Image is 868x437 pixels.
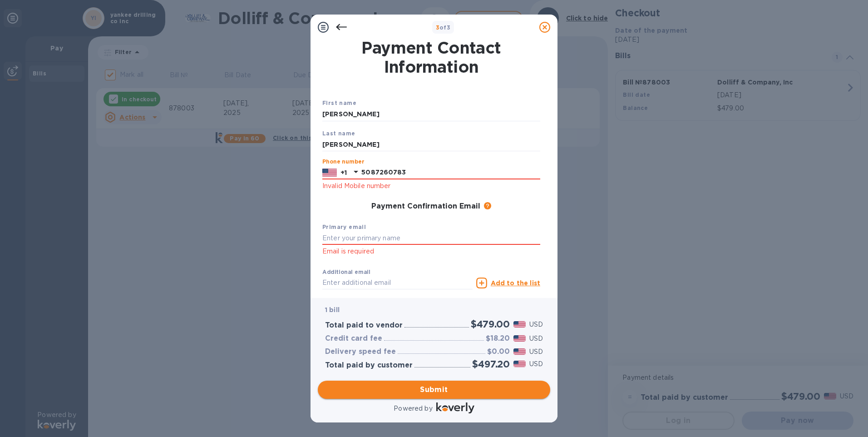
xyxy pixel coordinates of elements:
[513,348,526,355] img: USD
[513,361,526,367] img: USD
[529,320,543,329] p: USD
[487,348,510,356] h3: $0.00
[529,347,543,357] p: USD
[436,402,474,413] img: Logo
[394,404,432,413] p: Powered by
[322,246,540,257] p: Email is required
[529,334,543,343] p: USD
[471,318,510,330] h2: $479.00
[436,24,439,31] span: 3
[340,168,347,177] p: +1
[325,384,543,395] span: Submit
[325,334,382,343] h3: Credit card fee
[322,130,355,137] b: Last name
[322,38,540,76] h1: Payment Contact Information
[322,138,540,151] input: Enter your last name
[486,334,510,343] h3: $18.20
[322,223,366,230] b: Primary email
[318,381,550,399] button: Submit
[322,99,356,106] b: First name
[322,269,370,275] label: Additional email
[322,181,540,191] p: Invalid Mobile number
[322,232,540,245] input: Enter your primary name
[472,358,510,370] h2: $497.20
[325,321,403,330] h3: Total paid to vendor
[322,159,364,165] label: Phone number
[322,291,473,301] p: Email address will be added to the list of emails
[436,24,451,31] b: of 3
[513,321,526,328] img: USD
[529,359,543,369] p: USD
[325,348,396,356] h3: Delivery speed fee
[325,306,340,313] b: 1 bill
[371,202,480,211] h3: Payment Confirmation Email
[491,279,540,287] u: Add to the list
[325,361,413,370] h3: Total paid by customer
[361,166,540,179] input: Enter your phone number
[322,276,473,290] input: Enter additional email
[322,108,540,121] input: Enter your first name
[322,168,337,178] img: US
[513,335,526,342] img: USD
